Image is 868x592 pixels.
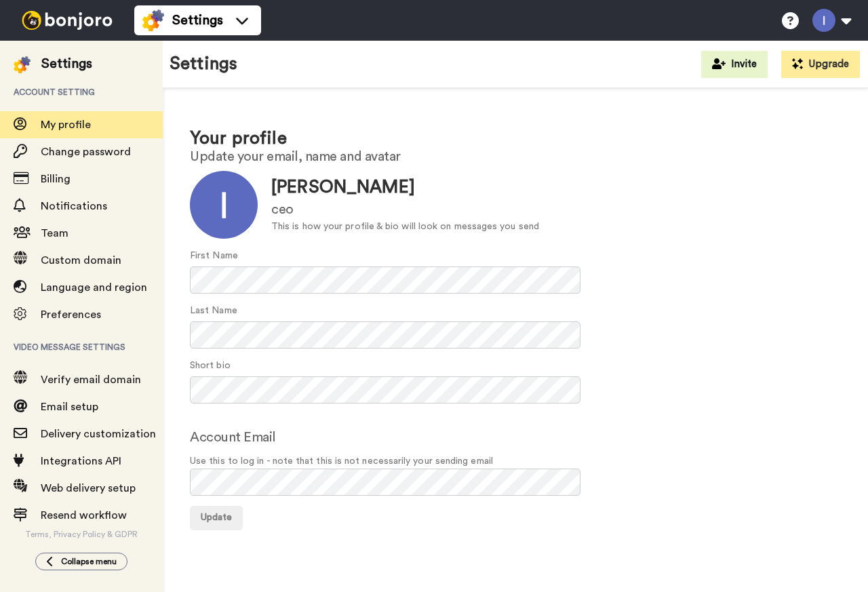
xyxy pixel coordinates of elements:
[201,513,232,522] span: Update
[41,228,68,239] span: Team
[190,149,841,164] h2: Update your email, name and avatar
[41,309,101,320] span: Preferences
[190,129,841,149] h1: Your profile
[190,359,231,373] label: Short bio
[16,11,118,30] img: bj-logo-header-white.svg
[41,483,136,494] span: Web delivery setup
[271,200,539,220] div: ceo
[41,429,156,439] span: Delivery customization
[271,175,539,200] div: [PERSON_NAME]
[781,51,860,78] button: Upgrade
[701,51,768,78] button: Invite
[41,510,127,521] span: Resend workflow
[41,146,131,157] span: Change password
[35,553,127,570] button: Collapse menu
[190,249,238,263] label: First Name
[41,456,121,467] span: Integrations API
[61,556,117,567] span: Collapse menu
[41,282,147,293] span: Language and region
[41,401,98,412] span: Email setup
[41,255,121,266] span: Custom domain
[41,54,92,73] div: Settings
[170,54,237,74] h1: Settings
[190,304,237,318] label: Last Name
[190,427,276,448] label: Account Email
[41,201,107,212] span: Notifications
[14,56,31,73] img: settings-colored.svg
[142,9,164,31] img: settings-colored.svg
[41,119,91,130] span: My profile
[271,220,539,234] div: This is how your profile & bio will look on messages you send
[172,11,223,30] span: Settings
[190,506,243,530] button: Update
[190,454,841,469] span: Use this to log in - note that this is not necessarily your sending email
[41,174,71,184] span: Billing
[41,374,141,385] span: Verify email domain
